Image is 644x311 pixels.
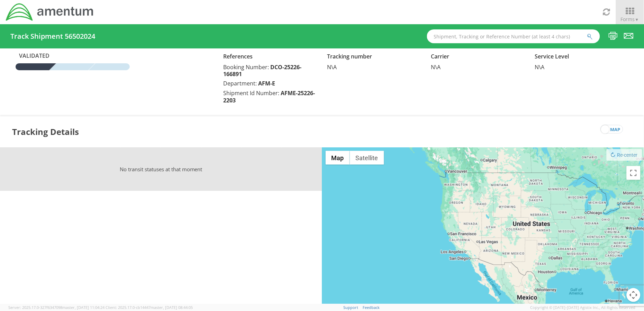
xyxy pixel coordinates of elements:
span: Department: [223,80,257,87]
span: Forms [621,16,639,22]
span: N\A [327,63,337,71]
span: N\A [431,63,441,71]
h5: Tracking number [327,54,420,60]
span: Booking Number: [223,63,269,71]
span: Client: 2025.17.0-cb14447 [106,305,193,310]
h3: Tracking Details [12,116,79,147]
span: AFME-25226-2203 [223,89,315,104]
span: DCO-25226-166891 [223,63,301,78]
h5: Carrier [431,54,525,60]
span: N\A [535,63,545,71]
span: AFM-E [258,80,275,87]
a: Feedback [363,305,380,310]
span: Copyright © [DATE]-[DATE] Agistix Inc., All Rights Reserved [530,305,636,310]
span: ▼ [635,17,639,22]
button: Show satellite imagery [350,151,384,165]
h4: Track Shipment 56502024 [10,33,95,40]
img: dyn-intl-logo-049831509241104b2a82.png [5,2,94,22]
a: Support [344,305,359,310]
span: master, [DATE] 08:44:05 [151,305,193,310]
span: map [610,125,620,134]
h5: Service Level [535,54,628,60]
span: Server: 2025.17.0-327f6347098 [8,305,105,310]
span: Validated [16,52,54,60]
button: Show street map [326,151,350,165]
button: Toggle fullscreen view [627,166,641,180]
span: Shipment Id Number: [223,89,279,97]
h5: References [223,54,317,60]
button: Re-center [607,149,642,161]
span: master, [DATE] 11:04:24 [62,305,105,310]
input: Shipment, Tracking or Reference Number (at least 4 chars) [427,29,600,43]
